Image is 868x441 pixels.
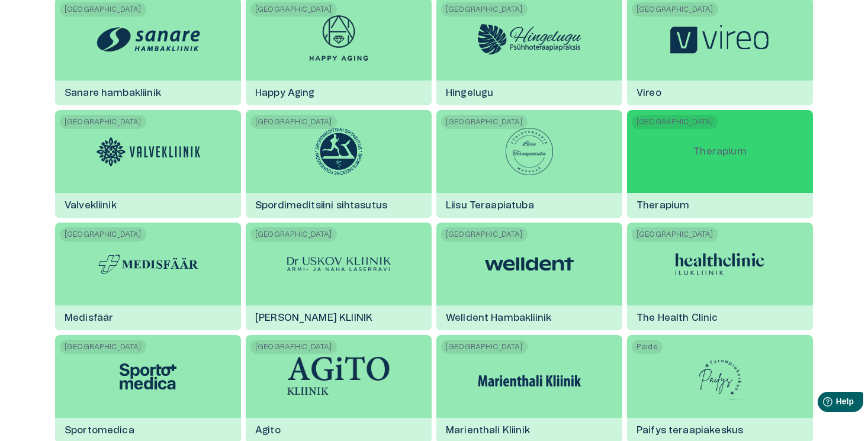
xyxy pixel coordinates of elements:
a: [GEOGRAPHIC_DATA]The Health Clinic logoThe Health Clinic [627,223,813,330]
span: [GEOGRAPHIC_DATA] [60,227,146,242]
span: [GEOGRAPHIC_DATA] [441,227,528,242]
img: Happy Aging logo [310,15,368,63]
img: Liisu Teraapiatuba logo [506,128,553,175]
h6: Valvekliinik [55,189,126,221]
span: [GEOGRAPHIC_DATA] [60,2,146,17]
p: Therapium [684,135,756,168]
a: [GEOGRAPHIC_DATA]Dr USKOV KLIINIK logo[PERSON_NAME] KLIINIK [246,223,432,330]
h6: Vireo [627,77,671,109]
img: Hingelugu logo [478,24,581,54]
h6: [PERSON_NAME] KLIINIK [246,302,382,334]
img: Vireo logo [668,22,772,56]
h6: Welldent Hambakliinik [436,302,561,334]
img: Welldent Hambakliinik logo [485,246,574,282]
a: [GEOGRAPHIC_DATA]Medisfäär logoMedisfäär [55,223,241,330]
span: Paide [632,340,663,354]
img: Marienthali Kliinik logo [478,363,581,390]
a: [GEOGRAPHIC_DATA]Welldent Hambakliinik logoWelldent Hambakliinik [436,223,622,330]
a: [GEOGRAPHIC_DATA]Spordimeditsiini sihtasutus logoSpordimeditsiini sihtasutus [246,110,432,218]
iframe: Help widget launcher [776,387,868,420]
img: Paifys teraapiakeskus logo [696,353,745,400]
h6: Hingelugu [436,77,503,109]
h6: Happy Aging [246,77,324,109]
img: Medisfäär logo [97,253,200,276]
span: [GEOGRAPHIC_DATA] [60,340,146,354]
img: Sportomedica logo [104,359,192,394]
span: [GEOGRAPHIC_DATA] [441,2,528,17]
h6: Sanare hambakliinik [55,77,171,109]
img: Valvekliinik logo [97,137,200,166]
span: [GEOGRAPHIC_DATA] [250,115,337,129]
span: [GEOGRAPHIC_DATA] [60,115,146,129]
span: [GEOGRAPHIC_DATA] [250,227,337,242]
span: [GEOGRAPHIC_DATA] [632,115,718,129]
span: [GEOGRAPHIC_DATA] [441,115,528,129]
h6: Liisu Teraapiatuba [436,189,544,221]
span: [GEOGRAPHIC_DATA] [632,2,718,17]
h6: The Health Clinic [627,302,728,334]
h6: Therapium [627,189,699,221]
a: [GEOGRAPHIC_DATA]Valvekliinik logoValvekliinik [55,110,241,218]
img: Spordimeditsiini sihtasutus logo [315,128,362,175]
span: [GEOGRAPHIC_DATA] [250,2,337,17]
img: The Health Clinic logo [676,246,764,282]
a: [GEOGRAPHIC_DATA]Liisu Teraapiatuba logoLiisu Teraapiatuba [436,110,622,218]
span: [GEOGRAPHIC_DATA] [441,340,528,354]
img: Dr USKOV KLIINIK logo [287,257,391,271]
a: [GEOGRAPHIC_DATA]TherapiumTherapium [627,110,813,218]
h6: Spordimeditsiini sihtasutus [246,189,397,221]
h6: Medisfäär [55,302,123,334]
span: [GEOGRAPHIC_DATA] [632,227,718,242]
img: Sanare hambakliinik logo [97,20,200,58]
span: [GEOGRAPHIC_DATA] [250,340,337,354]
img: Agito logo [287,356,391,397]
